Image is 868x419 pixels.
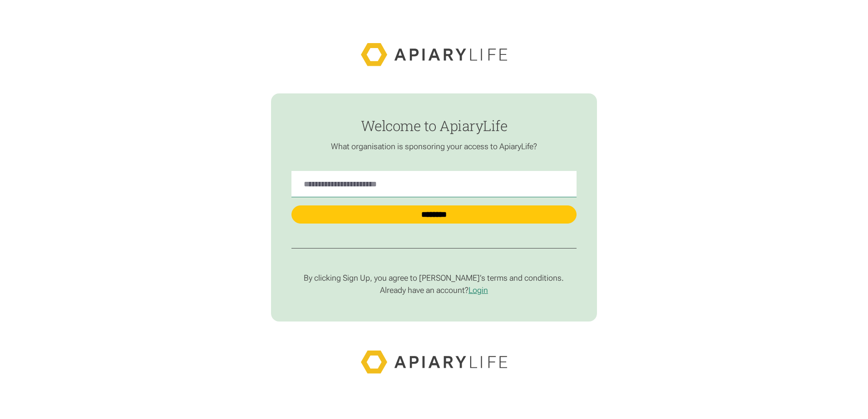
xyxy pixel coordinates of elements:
h1: Welcome to ApiaryLife [291,118,577,134]
p: What organisation is sponsoring your access to ApiaryLife? [291,141,577,151]
p: By clicking Sign Up, you agree to [PERSON_NAME]’s terms and conditions. [291,273,577,283]
form: find-employer [271,93,597,322]
a: Login [469,285,488,295]
p: Already have an account? [291,285,577,295]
